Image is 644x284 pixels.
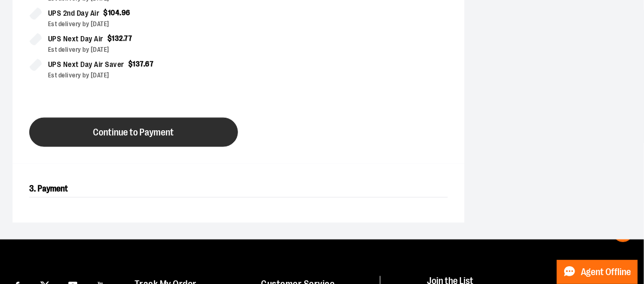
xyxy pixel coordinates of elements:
[93,128,174,138] span: Continue to Payment
[557,260,638,284] button: Agent Offline
[104,8,109,17] span: $
[29,59,42,71] input: UPS Next Day Air Saver$137.67Est delivery by [DATE]
[146,60,154,68] span: 67
[108,8,120,17] span: 104
[128,60,133,68] span: $
[120,8,122,17] span: .
[29,7,42,20] input: UPS 2nd Day Air$104.96Est delivery by [DATE]
[29,33,42,46] input: UPS Next Day Air$132.77Est delivery by [DATE]
[125,34,133,42] span: 77
[48,19,230,29] div: Est delivery by [DATE]
[48,7,100,19] span: UPS 2nd Day Air
[133,60,144,68] span: 137
[29,118,238,147] button: Continue to Payment
[122,8,130,17] span: 96
[581,267,631,277] span: Agent Offline
[48,71,230,80] div: Est delivery by [DATE]
[48,59,124,71] span: UPS Next Day Air Saver
[48,33,103,45] span: UPS Next Day Air
[112,34,124,42] span: 132
[108,34,112,42] span: $
[123,34,125,42] span: .
[144,60,146,68] span: .
[29,180,448,198] h2: 3. Payment
[48,45,230,54] div: Est delivery by [DATE]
